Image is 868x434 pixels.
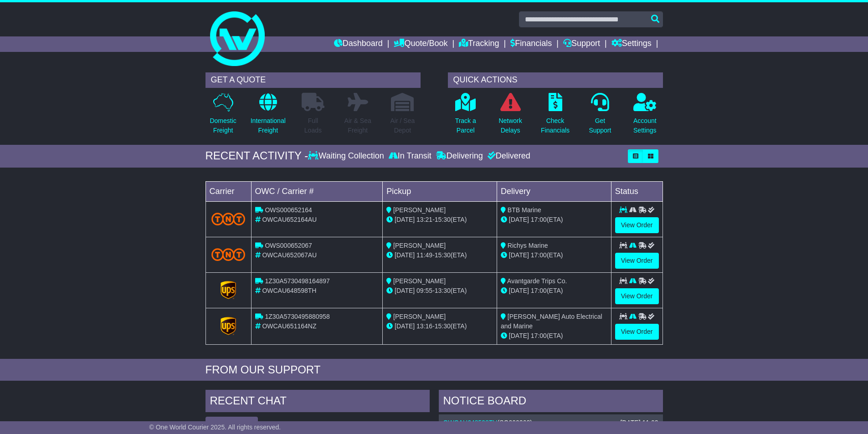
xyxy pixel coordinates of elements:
[344,116,371,135] p: Air & Sea Freight
[498,116,522,135] p: Network Delays
[211,213,246,225] img: TNT_Domestic.png
[205,390,430,414] div: RECENT CHAT
[443,419,498,426] a: OWCAU648598TH
[633,116,657,135] p: Account Settings
[386,322,493,331] div: - (ETA)
[265,242,312,249] span: OWS000652067
[383,181,497,201] td: Pickup
[455,116,476,135] p: Track a Parcel
[448,72,663,88] div: QUICK ACTIONS
[205,417,258,433] button: View All Chats
[509,216,529,223] span: [DATE]
[531,287,547,294] span: 17:00
[540,92,570,140] a: CheckFinancials
[510,36,552,52] a: Financials
[435,251,451,259] span: 15:30
[394,36,447,52] a: Quote/Book
[508,206,541,214] span: BTB Marine
[531,251,547,259] span: 17:00
[499,419,530,426] span: SO000368
[498,92,522,140] a: NetworkDelays
[443,419,658,427] div: ( )
[221,317,236,335] img: GetCarrierServiceLogo
[615,217,659,233] a: View Order
[455,92,477,140] a: Track aParcel
[334,36,383,52] a: Dashboard
[265,313,329,320] span: 1Z30A5730495880958
[611,181,663,201] td: Status
[308,151,386,161] div: Waiting Collection
[210,116,236,135] p: Domestic Freight
[262,251,317,259] span: OWCAU652067AU
[589,116,611,135] p: Get Support
[386,250,493,260] div: - (ETA)
[509,287,529,294] span: [DATE]
[435,287,451,294] span: 13:30
[262,216,317,223] span: OWCAU652164AU
[416,287,432,294] span: 09:55
[439,390,663,414] div: NOTICE BOARD
[615,288,659,304] a: View Order
[531,332,547,339] span: 17:00
[435,216,451,223] span: 15:30
[265,277,329,285] span: 1Z30A5730498164897
[508,242,548,249] span: Richys Marine
[205,149,308,163] div: RECENT ACTIVITY -
[588,92,611,140] a: GetSupport
[615,253,659,269] a: View Order
[509,251,529,259] span: [DATE]
[221,281,236,299] img: GetCarrierServiceLogo
[393,242,446,249] span: [PERSON_NAME]
[531,216,547,223] span: 17:00
[611,36,652,52] a: Settings
[395,251,415,259] span: [DATE]
[459,36,499,52] a: Tracking
[205,363,663,377] div: FROM OUR SUPPORT
[149,424,281,431] span: © One World Courier 2025. All rights reserved.
[434,151,485,161] div: Delivering
[416,251,432,259] span: 11:49
[393,277,446,285] span: [PERSON_NAME]
[501,215,607,225] div: (ETA)
[395,322,415,330] span: [DATE]
[386,151,434,161] div: In Transit
[416,322,432,330] span: 13:16
[563,36,600,52] a: Support
[615,324,659,340] a: View Order
[485,151,530,161] div: Delivered
[501,250,607,260] div: (ETA)
[250,92,286,140] a: InternationalFreight
[265,206,312,214] span: OWS000652164
[416,216,432,223] span: 13:21
[262,322,316,330] span: OWCAU651164NZ
[501,286,607,296] div: (ETA)
[620,419,658,427] div: [DATE] 11:03
[509,332,529,339] span: [DATE]
[541,116,570,135] p: Check Financials
[251,181,383,201] td: OWC / Carrier #
[386,215,493,225] div: - (ETA)
[393,313,446,320] span: [PERSON_NAME]
[205,181,251,201] td: Carrier
[435,322,451,330] span: 15:30
[390,116,415,135] p: Air / Sea Depot
[501,331,607,341] div: (ETA)
[395,287,415,294] span: [DATE]
[395,216,415,223] span: [DATE]
[501,313,602,330] span: [PERSON_NAME] Auto Electrical and Marine
[251,116,286,135] p: International Freight
[262,287,316,294] span: OWCAU648598TH
[209,92,236,140] a: DomesticFreight
[497,181,611,201] td: Delivery
[386,286,493,296] div: - (ETA)
[211,248,246,260] img: TNT_Domestic.png
[393,206,446,214] span: [PERSON_NAME]
[507,277,567,285] span: Avantgarde Trips Co.
[302,116,324,135] p: Full Loads
[205,72,421,88] div: GET A QUOTE
[633,92,657,140] a: AccountSettings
